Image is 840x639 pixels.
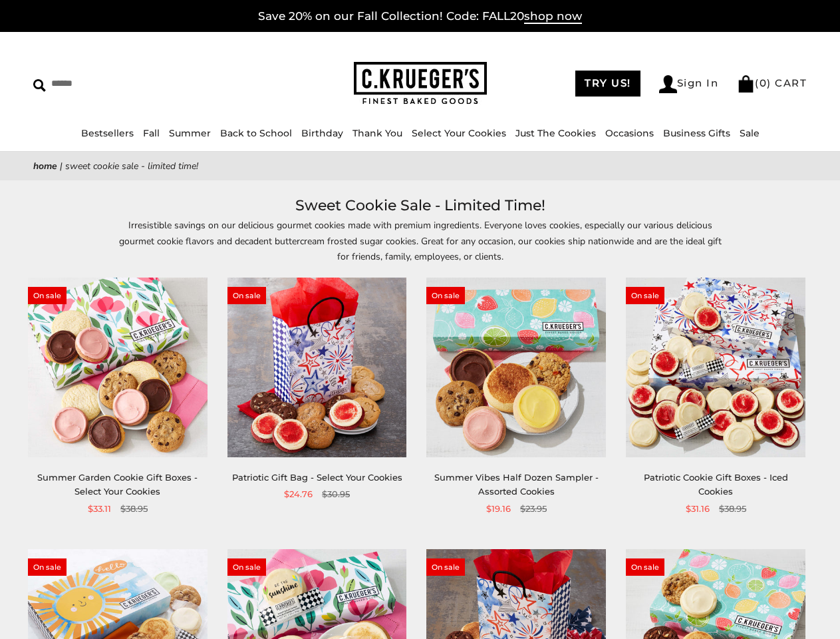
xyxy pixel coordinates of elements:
span: $24.76 [284,487,313,501]
a: Summer Garden Cookie Gift Boxes - Select Your Cookies [37,472,198,497]
a: Fall [143,127,160,139]
img: C.KRUEGER'S [354,62,487,105]
span: shop now [524,9,582,24]
a: Thank You [352,127,402,139]
span: On sale [426,558,465,576]
a: TRY US! [575,71,640,97]
a: Patriotic Gift Bag - Select Your Cookies [232,472,402,483]
img: Bag [737,75,755,93]
span: $38.95 [719,502,746,516]
input: Search [33,73,210,94]
span: 0 [760,77,768,89]
a: Just The Cookies [515,127,596,139]
a: Summer Vibes Half Dozen Sampler - Assorted Cookies [434,472,599,497]
span: On sale [227,287,266,304]
span: On sale [626,287,664,304]
p: Irresistible savings on our delicious gourmet cookies made with premium ingredients. Everyone lov... [114,218,726,264]
span: On sale [28,558,67,576]
img: Patriotic Gift Bag - Select Your Cookies [227,278,407,457]
a: Save 20% on our Fall Collection! Code: FALL20shop now [258,9,582,24]
a: Business Gifts [663,127,730,139]
span: On sale [426,287,465,304]
span: $33.11 [88,502,111,516]
a: Select Your Cookies [412,127,506,139]
span: | [60,160,63,172]
span: On sale [227,558,266,576]
a: (0) CART [737,77,807,89]
span: $38.95 [120,502,148,516]
a: Sale [740,127,760,139]
a: Occasions [605,127,654,139]
a: Summer [169,127,211,139]
span: On sale [28,287,67,304]
img: Search [33,79,46,92]
h1: Sweet Cookie Sale - Limited Time! [53,194,787,218]
a: Birthday [301,127,343,139]
img: Patriotic Cookie Gift Boxes - Iced Cookies [626,278,805,457]
span: $31.16 [686,502,710,516]
span: On sale [626,558,664,576]
img: Summer Vibes Half Dozen Sampler - Assorted Cookies [426,278,606,457]
span: Sweet Cookie Sale - Limited Time! [65,160,198,172]
a: Sign In [659,75,719,93]
img: Summer Garden Cookie Gift Boxes - Select Your Cookies [28,278,208,457]
a: Back to School [220,127,292,139]
a: Home [33,160,57,172]
img: Account [659,75,677,93]
span: $23.95 [520,502,547,516]
a: Patriotic Cookie Gift Boxes - Iced Cookies [644,472,788,497]
span: $19.16 [486,502,511,516]
span: $30.95 [322,487,350,501]
a: Bestsellers [81,127,134,139]
nav: breadcrumbs [33,158,807,174]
